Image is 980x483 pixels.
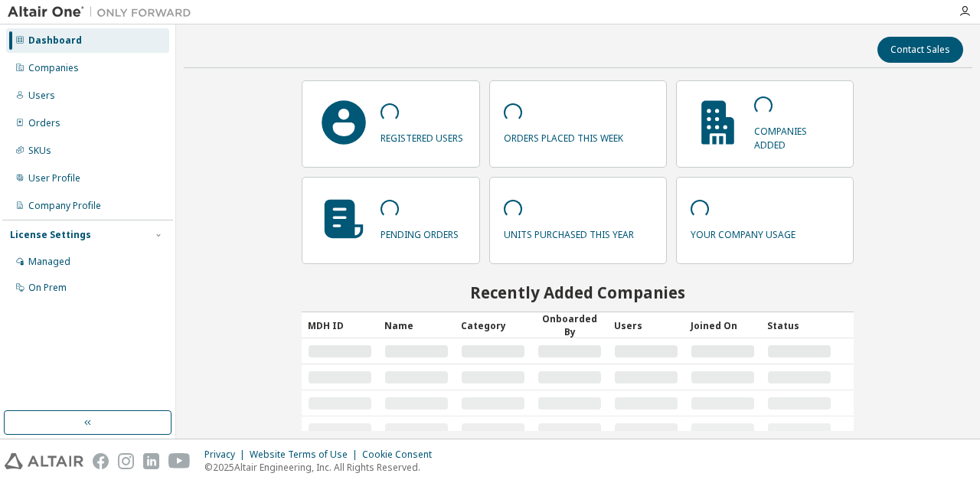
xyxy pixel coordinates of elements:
[28,117,60,129] div: Orders
[28,34,82,47] div: Dashboard
[691,313,755,338] div: Joined On
[384,313,449,338] div: Name
[204,449,250,461] div: Privacy
[204,461,441,474] p: © 2025 Altair Engineering, Inc. All Rights Reserved.
[504,127,623,145] p: orders placed this week
[461,313,525,338] div: Category
[8,5,199,20] img: Altair One
[28,145,51,157] div: SKUs
[877,37,963,63] button: Contact Sales
[537,312,602,338] div: Onboarded By
[308,313,372,338] div: MDH ID
[10,229,91,241] div: License Settings
[168,453,191,469] img: youtube.svg
[28,62,79,74] div: Companies
[381,224,459,241] p: pending orders
[5,453,83,469] img: altair_logo.svg
[28,256,70,268] div: Managed
[28,172,80,184] div: User Profile
[754,120,839,151] p: companies added
[28,282,67,294] div: On Prem
[93,453,109,469] img: facebook.svg
[143,453,159,469] img: linkedin.svg
[504,224,634,241] p: units purchased this year
[250,449,362,461] div: Website Terms of Use
[118,453,134,469] img: instagram.svg
[767,313,831,338] div: Status
[381,127,463,145] p: registered users
[302,282,854,302] h2: Recently Added Companies
[362,449,441,461] div: Cookie Consent
[691,224,795,241] p: your company usage
[614,313,678,338] div: Users
[28,90,55,102] div: Users
[28,200,101,212] div: Company Profile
